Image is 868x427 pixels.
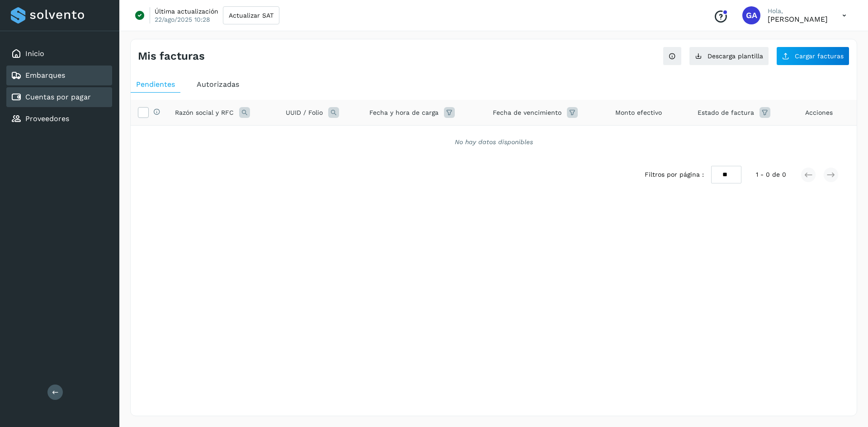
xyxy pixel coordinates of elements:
span: Acciones [805,108,833,117]
span: Estado de factura [698,108,754,117]
span: Actualizar SAT [229,12,274,19]
div: Inicio [6,44,112,64]
div: Cuentas por pagar [6,87,112,107]
span: Monto efectivo [615,108,662,117]
div: Embarques [6,66,112,85]
div: No hay datos disponibles [142,137,845,147]
button: Descarga plantilla [689,47,769,66]
span: UUID / Folio [286,108,323,117]
p: 22/ago/2025 10:28 [155,15,210,23]
button: Cargar facturas [776,47,849,66]
a: Inicio [25,49,44,58]
p: Hola, [768,7,828,15]
h4: Mis facturas [138,50,205,63]
span: Fecha y hora de carga [369,108,439,117]
a: Embarques [25,71,65,80]
div: Proveedores [6,109,112,129]
a: Cuentas por pagar [25,93,91,101]
span: Autorizadas [197,80,239,89]
span: Filtros por página : [645,170,704,179]
span: Cargar facturas [795,53,844,59]
span: Descarga plantilla [708,53,763,59]
a: Proveedores [25,114,69,123]
p: Última actualización [155,7,218,15]
span: 1 - 0 de 0 [756,170,786,179]
span: Fecha de vencimiento [493,108,561,117]
button: Actualizar SAT [223,6,279,24]
p: GERARDO AMADOR [768,15,828,23]
span: Pendientes [136,80,175,89]
span: Razón social y RFC [175,108,234,117]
